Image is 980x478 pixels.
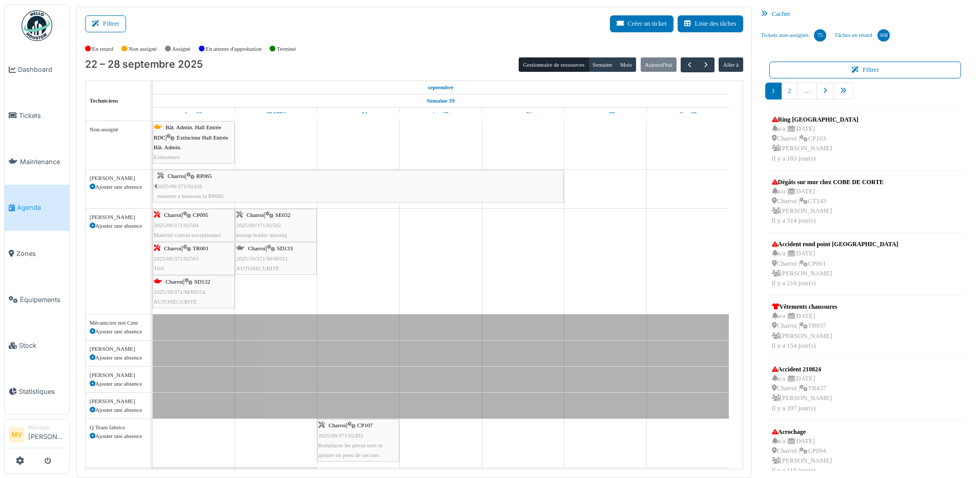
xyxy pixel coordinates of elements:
[772,124,859,164] div: n/a | [DATE] Charroi | CP103 [PERSON_NAME] Il y a 183 jour(s)
[154,265,165,271] span: Tr01
[154,289,206,295] span: 2025/10/371/M/00554
[19,111,65,121] span: Tickets
[719,57,743,72] button: Aller à
[90,345,147,353] div: [PERSON_NAME]
[430,108,452,121] a: 25 septembre 2025
[347,108,370,121] a: 24 septembre 2025
[769,62,962,78] button: Filtrer
[157,171,563,201] div: |
[90,125,147,134] div: Non-assigné
[154,232,221,238] span: Matériel convoi exceptionnel
[797,83,817,99] a: …
[90,97,118,104] span: Techniciens
[183,108,205,121] a: 22 septembre 2025
[772,240,899,249] div: Accident rond point [GEOGRAPHIC_DATA]
[154,124,221,140] span: Bât. Admin. Hall Entrée RDC
[9,427,24,443] li: MV
[236,222,281,228] span: 2025/09/371/02502
[772,365,832,374] div: Accident 210824
[765,83,966,108] nav: pager
[769,237,901,291] a: Accident rond point [GEOGRAPHIC_DATA] n/a |[DATE] Charroi |CP061 [PERSON_NAME]Il y a 216 jour(s)
[236,265,279,271] span: AUTOSECURITE
[157,183,202,189] span: 2025/09/371/02418
[264,108,289,121] a: 23 septembre 2025
[772,436,832,476] div: n/a | [DATE] Charroi | CP094 [PERSON_NAME] Il y a 118 jour(s)
[247,212,264,218] span: Charroi
[5,276,69,323] a: Équipements
[781,83,798,99] a: 2
[153,368,183,377] span: Vacances
[236,244,316,273] div: |
[196,173,212,179] span: RP065
[90,397,147,406] div: [PERSON_NAME]
[193,245,209,251] span: TR001
[425,81,456,94] a: 22 septembre 2025
[153,316,183,325] span: Vacances
[154,210,234,240] div: |
[90,174,147,183] div: [PERSON_NAME]
[19,387,65,396] span: Statistiques
[90,222,147,230] div: Ajouter une absence
[22,10,52,41] img: Badge_color-CXgf-gQk.svg
[772,302,838,311] div: Vêtements chaussures
[248,245,266,251] span: Charroi
[20,157,65,167] span: Maintenance
[153,394,183,403] span: Vacances
[5,369,69,415] a: Statistiques
[85,58,203,71] h2: 22 – 28 septembre 2025
[676,108,699,121] a: 28 septembre 2025
[769,362,835,416] a: Accident 210824 n/a |[DATE] Charroi |TR437 [PERSON_NAME]Il y a 397 jour(s)
[277,245,293,251] span: SD133
[830,22,894,49] a: Tâches en retard
[90,432,147,441] div: Ajouter une absence
[877,29,890,42] div: 308
[698,57,714,72] button: Suivant
[318,442,383,458] span: Remplacer les pneus usés et ajouter un pneu de secours
[765,83,782,99] a: 1
[19,341,65,350] span: Stock
[166,278,183,285] span: Charroi
[154,244,234,273] div: |
[814,29,826,42] div: 75
[236,232,287,238] span: kooiap holder missing
[772,374,832,413] div: n/a | [DATE] Charroi | TR437 [PERSON_NAME] Il y a 397 jour(s)
[168,173,185,179] span: Charroi
[5,185,69,231] a: Agenda
[90,423,147,432] div: Q Team fabrice
[17,203,65,212] span: Agenda
[277,45,296,53] label: Terminé
[519,57,588,72] button: Gestionnaire de ressources
[154,222,199,228] span: 2025/09/371/02504
[5,323,69,369] a: Stock
[154,277,234,307] div: |
[769,112,861,166] a: Ring [GEOGRAPHIC_DATA] n/a |[DATE] Charroi |CP103 [PERSON_NAME]Il y a 183 jour(s)
[154,255,199,262] span: 2025/09/371/02503
[90,380,147,388] div: Ajouter une absence
[90,183,147,191] div: Ajouter une absence
[90,371,147,380] div: [PERSON_NAME]
[20,295,65,305] span: Équipements
[594,108,617,121] a: 27 septembre 2025
[772,187,884,226] div: n/a | [DATE] Charroi | CT143 [PERSON_NAME] Il y a 314 jour(s)
[678,15,743,32] button: Liste des tâches
[512,108,535,121] a: 26 septembre 2025
[318,432,363,439] span: 2025/09/371/02493
[772,311,838,351] div: n/a | [DATE] Charroi | TR037 [PERSON_NAME] Il y a 154 jour(s)
[772,427,832,436] div: Acrochage
[681,57,698,72] button: Précédent
[16,249,65,258] span: Zones
[5,93,69,139] a: Tickets
[610,15,673,32] button: Créer un ticket
[9,424,65,448] a: MV Manager[PERSON_NAME]
[275,212,291,218] span: SE032
[92,45,113,53] label: En retard
[206,45,261,53] label: En attente d'approbation
[329,422,346,428] span: Charroi
[5,138,69,185] a: Maintenance
[90,318,147,327] div: Mécanicien test Cme
[772,177,884,187] div: Dégâts sur mur chez COBE DE CORTE
[154,298,197,305] span: AUTOSECURITE
[318,421,398,460] div: |
[154,154,180,160] span: Extincteurs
